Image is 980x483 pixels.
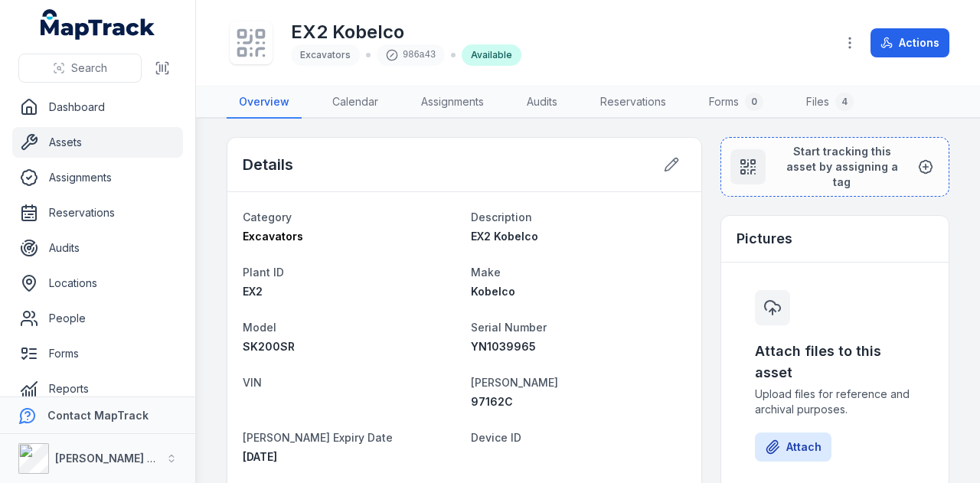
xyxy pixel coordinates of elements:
[12,303,183,334] a: People
[471,340,536,353] span: YN1039965
[243,266,284,279] span: Plant ID
[835,93,854,111] div: 4
[471,285,515,298] span: Kobelco
[755,387,915,417] span: Upload files for reference and archival purposes.
[12,374,183,404] a: Reports
[243,376,262,389] span: VIN
[243,431,393,444] span: [PERSON_NAME] Expiry Date
[755,432,831,462] button: Attach
[462,44,521,66] div: Available
[300,49,351,60] span: Excavators
[12,338,183,369] a: Forms
[471,431,521,444] span: Device ID
[243,285,263,298] span: EX2
[471,376,558,389] span: [PERSON_NAME]
[12,162,183,193] a: Assignments
[409,86,496,119] a: Assignments
[18,54,142,83] button: Search
[755,341,915,383] h3: Attach files to this asset
[12,127,183,158] a: Assets
[55,452,181,465] strong: [PERSON_NAME] Group
[778,144,906,190] span: Start tracking this asset by assigning a tag
[697,86,776,119] a: Forms0
[794,86,866,119] a: Files4
[12,197,183,228] a: Reservations
[243,210,292,224] span: Category
[471,321,547,334] span: Serial Number
[471,266,501,279] span: Make
[41,9,155,40] a: MapTrack
[47,409,149,422] strong: Contact MapTrack
[71,60,107,76] span: Search
[12,92,183,122] a: Dashboard
[243,450,277,463] span: [DATE]
[737,228,792,250] h3: Pictures
[243,154,293,175] h2: Details
[720,137,949,197] button: Start tracking this asset by assigning a tag
[377,44,445,66] div: 986a43
[471,230,538,243] span: EX2 Kobelco
[243,321,276,334] span: Model
[243,450,277,463] time: 15/09/2026, 10:00:00 am
[514,86,570,119] a: Audits
[227,86,302,119] a: Overview
[291,20,521,44] h1: EX2 Kobelco
[871,28,949,57] button: Actions
[12,233,183,263] a: Audits
[588,86,678,119] a: Reservations
[471,395,513,408] span: 97162C
[745,93,763,111] div: 0
[320,86,390,119] a: Calendar
[12,268,183,299] a: Locations
[243,340,295,353] span: SK200SR
[471,210,532,224] span: Description
[243,230,303,243] span: Excavators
